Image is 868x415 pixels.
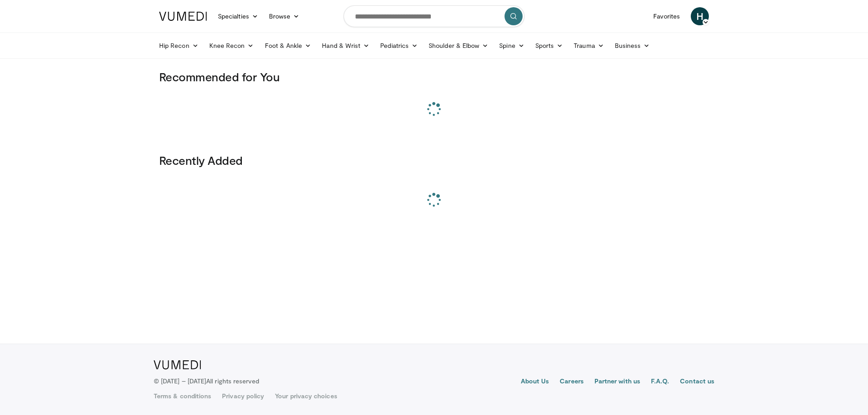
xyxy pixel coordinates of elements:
[159,12,207,21] img: VuMedi Logo
[204,37,259,55] a: Knee Recon
[259,37,317,55] a: Foot & Ankle
[530,37,569,55] a: Sports
[375,37,423,55] a: Pediatrics
[521,377,549,387] a: About Us
[423,37,494,55] a: Shoulder & Elbow
[159,153,709,168] h3: Recently Added
[594,377,640,387] a: Partner with us
[154,377,259,386] p: © [DATE] – [DATE]
[275,392,337,401] a: Your privacy choices
[159,70,709,84] h3: Recommended for You
[316,37,375,55] a: Hand & Wrist
[154,37,204,55] a: Hip Recon
[494,37,529,55] a: Spine
[154,392,211,401] a: Terms & conditions
[680,377,714,387] a: Contact us
[651,377,669,387] a: F.A.Q.
[691,7,709,25] a: H
[609,37,656,55] a: Business
[568,37,609,55] a: Trauma
[154,360,201,369] img: VuMedi Logo
[648,7,685,25] a: Favorites
[222,392,264,401] a: Privacy policy
[344,5,524,27] input: Search topics, interventions
[560,377,584,387] a: Careers
[264,7,305,25] a: Browse
[212,7,264,25] a: Specialties
[206,377,259,385] span: All rights reserved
